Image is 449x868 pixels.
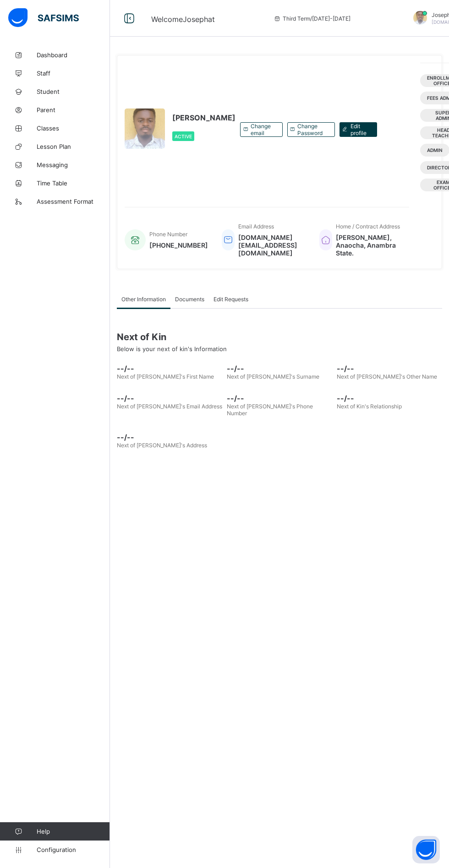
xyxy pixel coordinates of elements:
[37,161,110,168] span: Messaging
[37,179,110,187] span: Time Table
[121,296,166,303] span: Other Information
[175,296,204,303] span: Documents
[214,296,248,303] span: Edit Requests
[37,828,110,835] span: Help
[117,345,227,353] span: Below is your next of kin's Information
[238,233,306,257] span: [DOMAIN_NAME][EMAIL_ADDRESS][DOMAIN_NAME]
[117,403,222,410] span: Next of [PERSON_NAME]'s Email Address
[37,51,110,59] span: Dashboard
[337,364,442,373] span: --/--
[336,233,400,257] span: [PERSON_NAME], Anaocha, Anambra State.
[412,836,440,863] button: Open asap
[337,403,402,410] span: Next of Kin's Relationship
[149,231,187,238] span: Phone Number
[297,123,328,136] span: Change Password
[117,394,222,403] span: --/--
[117,373,214,380] span: Next of [PERSON_NAME]'s First Name
[37,846,110,853] span: Configuration
[172,113,235,122] span: [PERSON_NAME]
[227,373,319,380] span: Next of [PERSON_NAME]'s Surname
[427,147,443,153] span: Admin
[37,106,110,114] span: Parent
[37,88,110,95] span: Student
[37,143,110,150] span: Lesson Plan
[238,223,274,230] span: Email Address
[117,331,442,342] span: Next of Kin
[37,198,110,205] span: Assessment Format
[37,70,110,77] span: Staff
[117,442,207,449] span: Next of [PERSON_NAME]'s Address
[227,403,313,417] span: Next of [PERSON_NAME]'s Phone Number
[8,8,79,27] img: safsims
[37,125,110,132] span: Classes
[175,134,192,139] span: Active
[117,433,222,442] span: --/--
[336,223,400,230] span: Home / Contract Address
[350,123,370,136] span: Edit profile
[227,364,332,373] span: --/--
[117,364,222,373] span: --/--
[151,15,215,24] span: Welcome Josephat
[337,373,437,380] span: Next of [PERSON_NAME]'s Other Name
[274,15,350,22] span: session/term information
[149,241,208,249] span: [PHONE_NUMBER]
[227,394,332,403] span: --/--
[337,394,442,403] span: --/--
[251,123,275,136] span: Change email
